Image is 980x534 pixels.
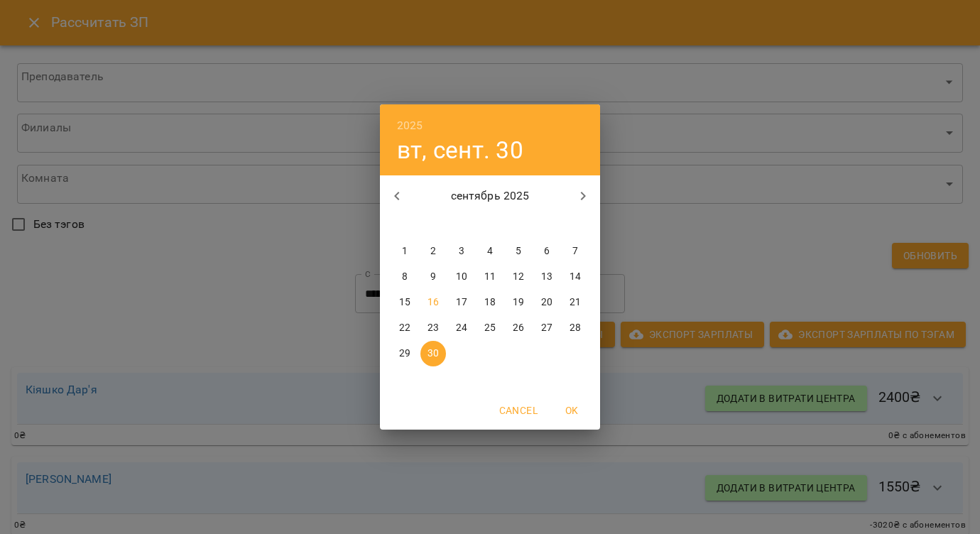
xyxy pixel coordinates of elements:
button: 26 [506,315,531,341]
span: чт [477,217,503,231]
button: 21 [562,290,588,315]
p: 29 [399,347,410,361]
button: 25 [477,315,503,341]
p: 1 [402,244,408,258]
p: 4 [487,244,493,258]
p: 3 [459,244,464,258]
p: 14 [570,270,581,284]
p: 7 [572,244,578,258]
span: вс [562,217,588,231]
button: 5 [506,239,531,264]
button: 6 [534,239,560,264]
p: 13 [541,270,552,284]
button: 12 [506,264,531,290]
button: 17 [449,290,474,315]
p: 6 [544,244,550,258]
p: 21 [570,295,581,310]
button: 9 [420,264,446,290]
button: 28 [562,315,588,341]
span: пт [506,217,531,231]
button: 19 [506,290,531,315]
p: 2 [430,244,436,258]
button: 7 [562,239,588,264]
p: 18 [484,295,496,310]
button: 3 [449,239,474,264]
p: сентябрь 2025 [414,187,567,205]
p: 27 [541,321,552,335]
button: 10 [449,264,474,290]
button: 18 [477,290,503,315]
p: 17 [456,295,467,310]
p: 19 [513,295,524,310]
button: 23 [420,315,446,341]
span: пн [392,217,418,231]
button: 11 [477,264,503,290]
p: 15 [399,295,410,310]
p: 20 [541,295,552,310]
button: 27 [534,315,560,341]
p: 22 [399,321,410,335]
span: ср [449,217,474,231]
button: 2025 [397,116,423,136]
span: вт [420,217,446,231]
p: 23 [428,321,439,335]
span: Cancel [499,402,538,419]
button: 16 [420,290,446,315]
button: 13 [534,264,560,290]
p: 30 [428,347,439,361]
button: 22 [392,315,418,341]
p: 9 [430,270,436,284]
button: 20 [534,290,560,315]
button: 30 [420,341,446,366]
p: 11 [484,270,496,284]
button: 29 [392,341,418,366]
button: вт, сент. 30 [397,136,523,165]
p: 16 [428,295,439,310]
button: Cancel [494,398,543,423]
button: 14 [562,264,588,290]
p: 12 [513,270,524,284]
button: 2 [420,239,446,264]
span: OK [555,402,589,419]
button: 24 [449,315,474,341]
span: сб [534,217,560,231]
button: 15 [392,290,418,315]
p: 24 [456,321,467,335]
p: 10 [456,270,467,284]
p: 8 [402,270,408,284]
p: 26 [513,321,524,335]
button: 1 [392,239,418,264]
button: 4 [477,239,503,264]
p: 25 [484,321,496,335]
p: 28 [570,321,581,335]
button: 8 [392,264,418,290]
p: 5 [516,244,521,258]
button: OK [549,398,594,423]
